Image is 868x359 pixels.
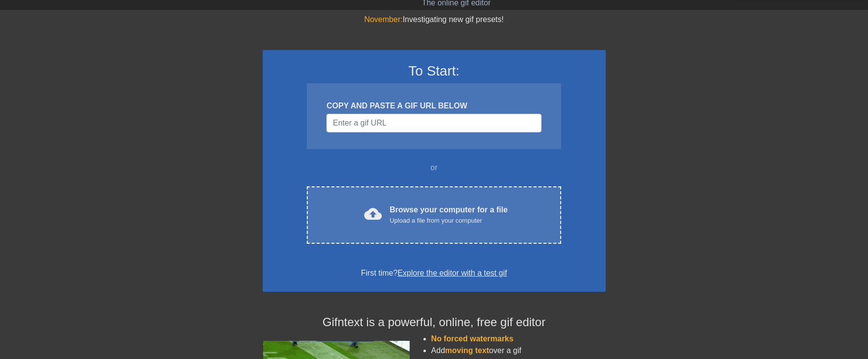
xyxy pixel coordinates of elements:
[326,114,541,132] input: Username
[445,346,489,355] span: moving text
[364,205,382,223] span: cloud_upload
[431,334,514,343] span: No forced watermarks
[431,345,606,357] li: Add over a gif
[275,267,593,279] div: First time?
[364,15,402,24] span: November:
[288,162,580,174] div: or
[390,216,508,226] div: Upload a file from your computer
[397,269,507,277] a: Explore the editor with a test gif
[263,315,606,330] h4: Gifntext is a powerful, online, free gif editor
[275,63,593,79] h3: To Start:
[263,14,606,26] div: Investigating new gif presets!
[326,100,541,112] div: COPY AND PASTE A GIF URL BELOW
[390,204,508,226] div: Browse your computer for a file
